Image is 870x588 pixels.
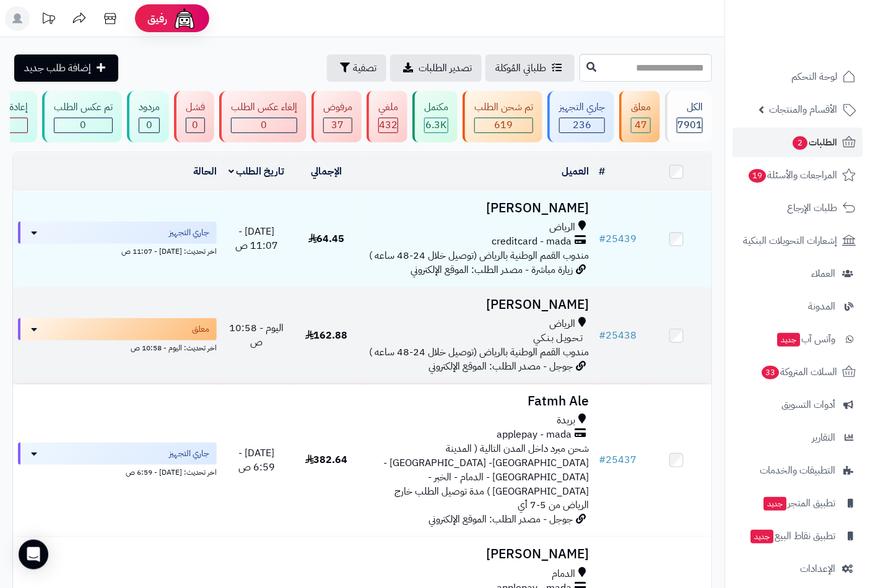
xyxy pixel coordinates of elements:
a: تصدير الطلبات [390,54,482,82]
a: العملاء [733,259,863,288]
h3: [PERSON_NAME] [367,547,589,561]
span: اليوم - 10:58 ص [229,321,284,350]
span: جاري التجهيز [169,447,209,460]
div: 0 [54,118,112,132]
a: إلغاء عكس الطلب 0 [217,91,309,142]
div: 6342 [425,118,448,132]
span: الدمام [552,567,575,581]
div: 0 [139,118,159,132]
a: تحديثات المنصة [33,6,64,34]
div: ملغي [378,100,398,115]
a: مردود 0 [124,91,172,142]
a: السلات المتروكة33 [733,357,863,387]
a: طلبات الإرجاع [733,193,863,223]
span: جوجل - مصدر الطلب: الموقع الإلكتروني [428,512,573,527]
a: تطبيق نقاط البيعجديد [733,521,863,551]
div: تم شحن الطلب [474,100,533,115]
a: جاري التجهيز 236 [545,91,617,142]
a: الإجمالي [311,164,342,179]
a: العميل [562,164,589,179]
span: تطبيق نقاط البيع [749,527,835,545]
a: تاريخ الطلب [228,164,285,179]
div: 37 [324,118,352,132]
a: تم عكس الطلب 0 [40,91,124,142]
a: أدوات التسويق [733,390,863,420]
span: 0 [146,118,152,132]
span: إشعارات التحويلات البنكية [743,232,837,249]
div: 0 [232,118,297,132]
a: التطبيقات والخدمات [733,456,863,485]
div: اخر تحديث: اليوم - 10:58 ص [18,340,217,353]
span: إضافة طلب جديد [24,61,91,76]
div: 236 [560,118,604,132]
span: 2 [793,136,807,150]
a: الإعدادات [733,554,863,584]
div: 47 [632,118,650,132]
a: تم شحن الطلب 619 [460,91,545,142]
h3: [PERSON_NAME] [367,298,589,312]
span: لوحة التحكم [791,68,837,85]
span: 6.3K [426,118,447,132]
div: فشل [186,100,205,115]
span: # [599,452,606,467]
span: creditcard - mada [492,235,572,249]
span: 33 [762,366,779,379]
span: [DATE] - 11:07 ص [235,224,278,253]
span: المدونة [808,298,835,315]
div: مردود [139,100,160,115]
div: إلغاء عكس الطلب [231,100,297,115]
div: تم عكس الطلب [54,100,113,115]
span: مندوب القمم الوطنية بالرياض (توصيل خلال 24-48 ساعه ) [369,345,589,360]
a: معلق 47 [617,91,663,142]
a: # [599,164,605,179]
div: 619 [475,118,533,132]
div: اخر تحديث: [DATE] - 6:59 ص [18,465,217,478]
span: 619 [495,118,513,132]
span: الأقسام والمنتجات [769,101,837,118]
h3: Fatmh Ale [367,394,589,409]
span: تصفية [353,61,376,76]
span: التطبيقات والخدمات [760,462,835,479]
span: 432 [379,118,398,132]
div: معلق [631,100,651,115]
h3: [PERSON_NAME] [367,201,589,215]
span: جوجل - مصدر الطلب: الموقع الإلكتروني [428,359,573,374]
div: 432 [379,118,398,132]
a: ملغي 432 [364,91,410,142]
span: زيارة مباشرة - مصدر الطلب: الموقع الإلكتروني [411,262,573,277]
a: #25437 [599,452,637,467]
span: المراجعات والأسئلة [747,166,837,184]
a: إشعارات التحويلات البنكية [733,226,863,256]
div: مكتمل [424,100,448,115]
span: 236 [573,118,591,132]
span: جديد [750,530,773,543]
span: # [599,328,606,343]
span: الرياض [549,317,575,331]
span: معلق [192,323,209,335]
a: المراجعات والأسئلة19 [733,160,863,190]
span: 0 [80,118,87,132]
a: التقارير [733,423,863,452]
span: # [599,231,606,246]
span: 37 [332,118,344,132]
span: العملاء [811,265,835,282]
span: التقارير [812,429,835,446]
span: 382.64 [305,452,348,467]
span: وآتس آب [776,331,835,348]
span: شحن مبرد داخل المدن التالية ( المدينة [GEOGRAPHIC_DATA]- [GEOGRAPHIC_DATA] - [GEOGRAPHIC_DATA] - ... [383,441,589,512]
span: مندوب القمم الوطنية بالرياض (توصيل خلال 24-48 ساعه ) [369,248,589,263]
a: فشل 0 [172,91,217,142]
span: 19 [749,169,766,183]
a: إضافة طلب جديد [14,54,118,82]
span: 47 [635,118,647,132]
a: الطلبات2 [733,128,863,157]
span: بريدة [557,413,575,428]
a: #25438 [599,328,637,343]
span: جديد [763,497,786,511]
span: جديد [777,333,800,347]
div: الكل [677,100,703,115]
a: لوحة التحكم [733,62,863,92]
a: تطبيق المتجرجديد [733,488,863,518]
span: الإعدادات [800,560,835,577]
span: الرياض [549,220,575,235]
